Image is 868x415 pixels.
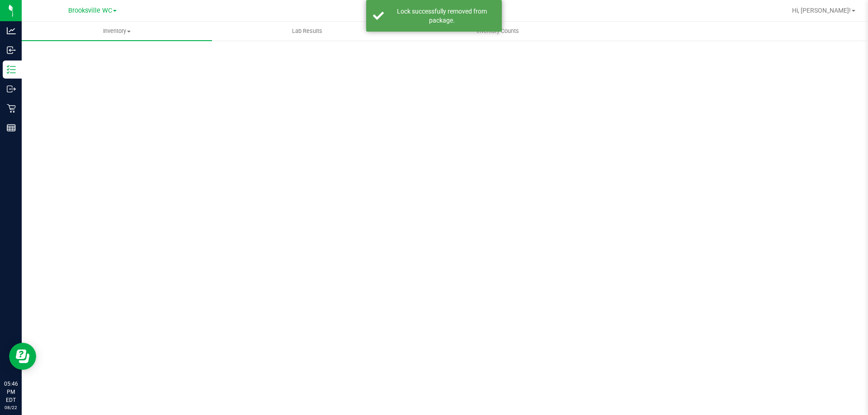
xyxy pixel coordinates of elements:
[68,7,112,14] span: Brooksville WC
[7,84,16,93] inline-svg: Outbound
[389,7,495,25] div: Lock successfully removed from package.
[792,7,851,14] span: Hi, [PERSON_NAME]!
[7,104,16,113] inline-svg: Retail
[7,26,16,35] inline-svg: Analytics
[280,27,335,35] span: Lab Results
[22,27,212,35] span: Inventory
[22,22,212,41] a: Inventory
[212,22,402,41] a: Lab Results
[7,46,16,55] inline-svg: Inbound
[4,404,18,411] p: 08/22
[9,343,36,370] iframe: Resource center
[7,65,16,74] inline-svg: Inventory
[4,380,18,404] p: 05:46 PM EDT
[7,123,16,132] inline-svg: Reports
